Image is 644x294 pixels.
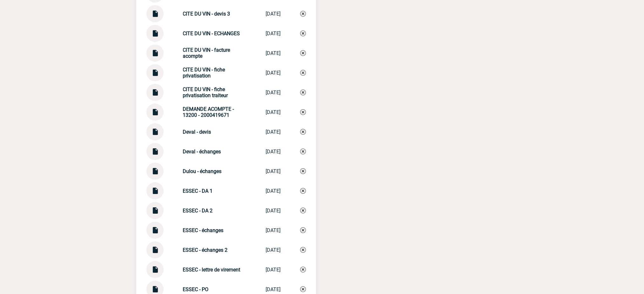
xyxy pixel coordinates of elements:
[300,227,306,233] img: Supprimer
[183,286,209,292] strong: ESSEC - PO
[300,50,306,56] img: Supprimer
[266,70,281,76] div: [DATE]
[183,227,224,233] strong: ESSEC - échanges
[183,67,225,79] strong: CITE DU VIN - fiche privatisation
[300,286,306,292] img: Supprimer
[300,90,306,95] img: Supprimer
[266,286,281,292] div: [DATE]
[183,47,230,59] strong: CITE DU VIN - facture acompte
[266,11,281,17] div: [DATE]
[183,208,213,214] strong: ESSEC - DA 2
[183,168,222,174] strong: Dulou - échanges
[300,267,306,272] img: Supprimer
[266,109,281,115] div: [DATE]
[183,106,234,118] strong: DEMANDE ACOMPTE - 13200 - 2000419671
[266,50,281,56] div: [DATE]
[266,168,281,174] div: [DATE]
[300,188,306,194] img: Supprimer
[183,188,213,194] strong: ESSEC - DA 1
[183,30,240,37] strong: CITE DU VIN - ECHANGES
[183,267,241,273] strong: ESSEC - lettre de virement
[266,90,281,96] div: [DATE]
[266,227,281,233] div: [DATE]
[183,86,228,98] strong: CITE DU VIN - fiche privatisation traiteur
[183,247,228,253] strong: ESSEC - échanges 2
[266,30,281,37] div: [DATE]
[266,188,281,194] div: [DATE]
[300,70,306,76] img: Supprimer
[300,11,306,17] img: Supprimer
[300,208,306,213] img: Supprimer
[183,149,221,155] strong: Deval - échanges
[300,247,306,253] img: Supprimer
[300,168,306,174] img: Supprimer
[266,208,281,214] div: [DATE]
[183,11,230,17] strong: CITE DU VIN - devis 3
[266,247,281,253] div: [DATE]
[266,149,281,155] div: [DATE]
[300,129,306,135] img: Supprimer
[300,149,306,154] img: Supprimer
[300,30,306,36] img: Supprimer
[183,129,211,135] strong: Deval - devis
[266,267,281,273] div: [DATE]
[300,109,306,115] img: Supprimer
[266,129,281,135] div: [DATE]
